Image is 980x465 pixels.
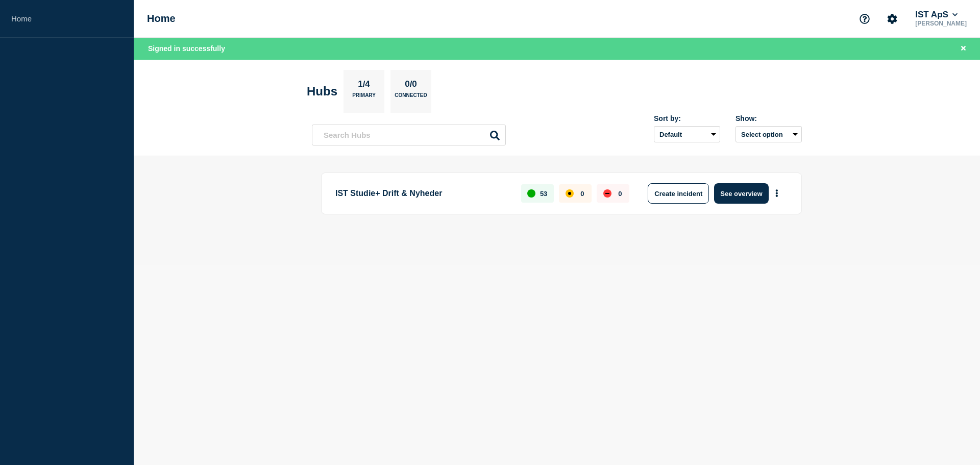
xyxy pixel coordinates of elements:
[714,183,768,204] button: See overview
[654,114,720,123] div: Sort by:
[354,79,374,92] p: 1/4
[307,84,337,99] h2: Hubs
[527,189,535,198] div: up
[580,190,584,198] p: 0
[770,184,783,203] button: More actions
[312,125,506,145] input: Search Hubs
[618,190,622,198] p: 0
[881,8,903,30] button: Account settings
[854,8,875,30] button: Support
[148,44,225,53] span: Signed in successfully
[654,126,720,142] select: Sort by
[736,126,802,142] button: Select option
[540,190,547,198] p: 53
[401,79,421,92] p: 0/0
[335,183,509,204] p: IST Studie+ Drift & Nyheder
[957,43,970,55] button: Close banner
[913,20,969,27] p: [PERSON_NAME]
[147,13,176,25] h1: Home
[648,183,709,204] button: Create incident
[603,189,611,198] div: down
[395,92,427,103] p: Connected
[913,10,960,20] button: IST ApS
[736,114,802,123] div: Show:
[566,189,574,198] div: affected
[352,92,376,103] p: Primary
